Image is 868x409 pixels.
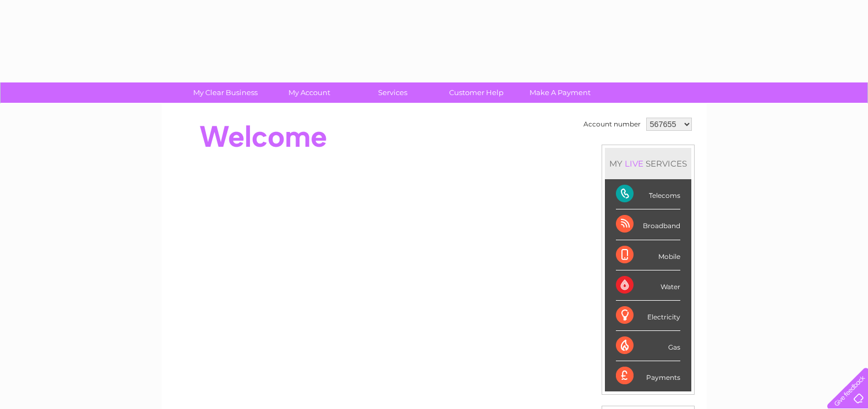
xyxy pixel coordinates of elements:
[431,82,522,103] a: Customer Help
[616,270,680,301] div: Water
[616,361,680,391] div: Payments
[616,301,680,331] div: Electricity
[347,82,438,103] a: Services
[616,331,680,361] div: Gas
[616,240,680,270] div: Mobile
[616,209,680,240] div: Broadband
[515,82,605,103] a: Make A Payment
[623,158,646,169] div: LIVE
[616,179,680,209] div: Telecoms
[581,115,643,134] td: Account number
[264,82,354,103] a: My Account
[180,82,271,103] a: My Clear Business
[605,148,691,179] div: MY SERVICES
